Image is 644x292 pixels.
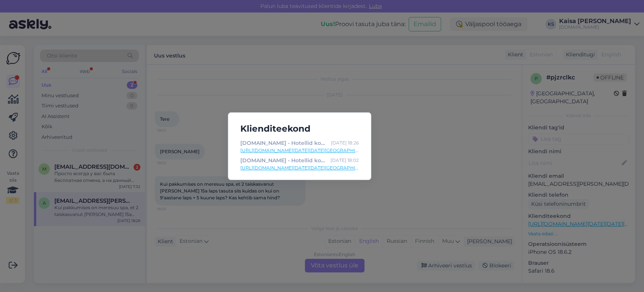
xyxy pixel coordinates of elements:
div: [DATE] 18:26 [331,139,359,147]
div: [DOMAIN_NAME] - Hotellid koos võluvate lisavõimalustega [240,156,327,165]
h5: Klienditeekond [234,122,365,136]
div: [DOMAIN_NAME] - Hotellid koos võluvate lisavõimalustega [240,139,328,147]
div: [DATE] 18:02 [330,156,359,165]
a: [URL][DOMAIN_NAME][DATE][DATE][GEOGRAPHIC_DATA] [240,165,359,171]
a: [URL][DOMAIN_NAME][DATE][DATE][GEOGRAPHIC_DATA] [240,147,359,154]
